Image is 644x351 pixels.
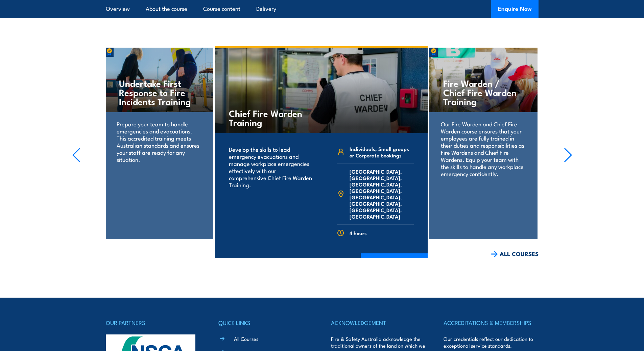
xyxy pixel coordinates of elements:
[444,335,538,349] p: Our credentials reflect our dedication to exceptional service standards.
[331,318,426,327] h4: ACKNOWLEDGEMENT
[350,146,414,158] span: Individuals, Small groups or Corporate bookings
[218,318,313,327] h4: QUICK LINKS
[491,250,539,258] a: ALL COURSES
[229,146,312,188] p: Develop the skills to lead emergency evacuations and manage workplace emergencies effectively wit...
[350,230,367,236] span: 4 hours
[361,253,428,271] a: COURSE DETAILS
[229,108,308,127] h4: Chief Fire Warden Training
[106,318,200,327] h4: OUR PARTNERS
[443,78,523,106] h4: Fire Warden / Chief Fire Warden Training
[234,335,258,342] a: All Courses
[441,120,526,177] p: Our Fire Warden and Chief Fire Warden course ensures that your employees are fully trained in the...
[444,318,538,327] h4: ACCREDITATIONS & MEMBERSHIPS
[119,78,199,106] h4: Undertake First Response to Fire Incidents Training
[350,168,414,220] span: [GEOGRAPHIC_DATA], [GEOGRAPHIC_DATA], [GEOGRAPHIC_DATA], [GEOGRAPHIC_DATA], [GEOGRAPHIC_DATA], [G...
[117,120,201,163] p: Prepare your team to handle emergencies and evacuations. This accredited training meets Australia...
